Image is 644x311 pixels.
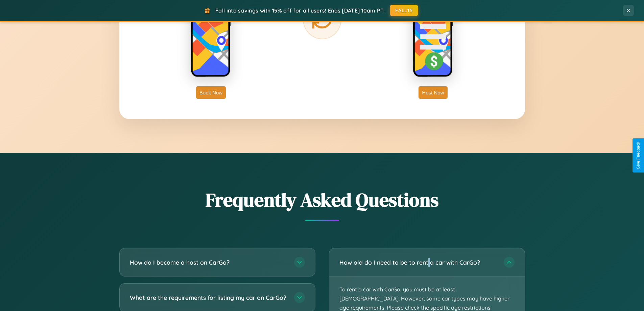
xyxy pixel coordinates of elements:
[419,86,447,99] button: Host Now
[130,293,287,302] h3: What are the requirements for listing my car on CarGo?
[390,5,418,16] button: FALL15
[130,258,287,267] h3: How do I become a host on CarGo?
[196,86,226,99] button: Book Now
[339,258,497,267] h3: How old do I need to be to rent a car with CarGo?
[119,187,525,213] h2: Frequently Asked Questions
[636,142,641,169] div: Give Feedback
[215,7,385,14] span: Fall into savings with 15% off for all users! Ends [DATE] 10am PT.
